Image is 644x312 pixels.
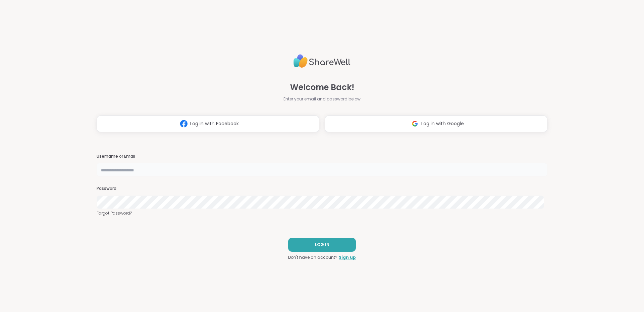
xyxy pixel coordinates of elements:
[97,210,547,216] a: Forgot Password?
[325,115,547,132] button: Log in with Google
[97,154,547,159] h3: Username or Email
[190,120,239,127] span: Log in with Facebook
[288,254,337,260] span: Don't have an account?
[409,118,421,130] img: ShareWell Logomark
[421,120,464,127] span: Log in with Google
[293,52,351,71] img: ShareWell Logo
[177,118,190,130] img: ShareWell Logomark
[290,81,354,93] span: Welcome Back!
[315,242,329,248] span: LOG IN
[339,254,356,260] a: Sign up
[288,238,356,252] button: LOG IN
[97,186,547,191] h3: Password
[97,115,319,132] button: Log in with Facebook
[283,96,361,102] span: Enter your email and password below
